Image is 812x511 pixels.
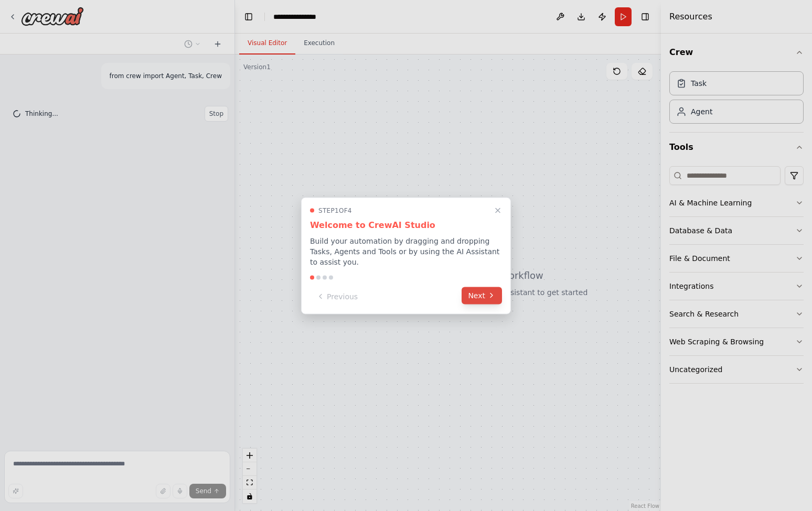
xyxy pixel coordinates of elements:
button: Close walkthrough [492,204,504,216]
h3: Welcome to CrewAI Studio [310,219,502,231]
span: Step 1 of 4 [318,206,352,214]
button: Previous [310,288,364,305]
p: Build your automation by dragging and dropping Tasks, Agents and Tools or by using the AI Assista... [310,235,502,267]
button: Hide left sidebar [241,9,256,24]
button: Next [462,287,502,304]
